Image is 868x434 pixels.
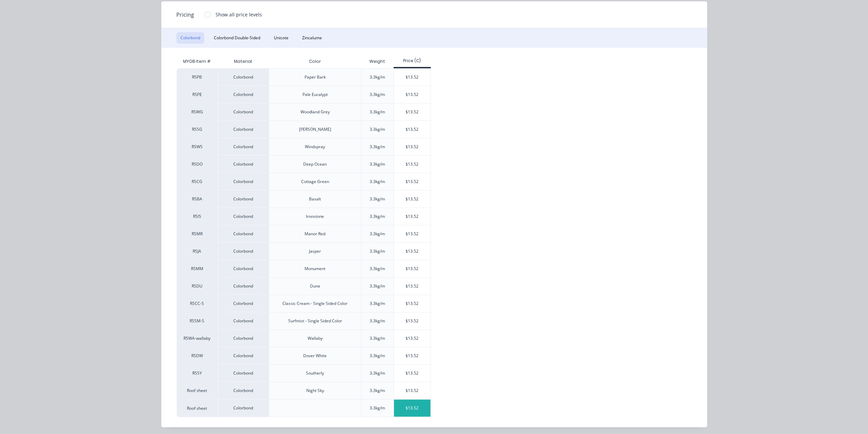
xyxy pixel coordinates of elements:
div: Windspray [305,144,325,150]
div: $13.52 [394,330,430,347]
div: Colorbond [218,260,269,277]
div: 3.3kg/m [370,231,385,237]
div: Colorbond [218,277,269,295]
div: Colorbond [218,399,269,417]
div: $13.52 [394,173,430,190]
div: RSSM-S [177,312,218,330]
div: 3.3kg/m [370,388,385,394]
div: Wallaby [308,335,323,341]
div: Paper Bark [305,74,326,80]
div: Price (C) [394,58,431,64]
div: Southerly [306,370,324,376]
div: MYOB Item # [177,55,218,68]
div: Colorbond [218,155,269,173]
span: Pricing [176,11,194,19]
div: Colorbond [218,364,269,382]
div: $13.52 [394,278,430,295]
div: Show all price levels [216,11,262,18]
div: $13.52 [394,86,430,103]
div: Colorbond [218,312,269,330]
div: Colorbond [218,121,269,138]
div: $13.52 [394,400,430,417]
div: RSMR [177,225,218,242]
div: Colorbond [218,347,269,364]
div: RSBA [177,190,218,208]
div: 3.3kg/m [370,213,385,220]
div: RSPB [177,68,218,86]
div: [PERSON_NAME] [299,126,331,132]
div: Pale Eucalypt [303,92,328,98]
div: $13.52 [394,243,430,260]
div: $13.52 [394,208,430,225]
div: RSJA [177,242,218,260]
div: 3.3kg/m [370,335,385,341]
div: RSIS [177,208,218,225]
div: Dover White [303,353,327,359]
div: $13.52 [394,103,430,121]
div: 3.3kg/m [370,74,385,80]
div: Dune [310,283,320,289]
div: RSWG [177,103,218,121]
div: Color [304,53,326,70]
div: Colorbond [218,68,269,86]
div: $13.52 [394,347,430,364]
div: 3.3kg/m [370,248,385,254]
div: 3.3kg/m [370,179,385,185]
div: Manor Red [305,231,325,237]
div: Colorbond [218,330,269,347]
div: 3.3kg/m [370,266,385,272]
div: Weight [364,53,391,70]
div: Monument [305,266,325,272]
div: 3.3kg/m [370,161,385,167]
div: Classic Cream - Single Sided Color [282,300,348,307]
div: Night Sky [306,388,324,394]
div: Colorbond [218,208,269,225]
div: Woodland Grey [300,109,330,115]
div: 3.3kg/m [370,283,385,289]
div: Colorbond [218,295,269,312]
div: 3.3kg/m [370,196,385,202]
div: Surfmist - Single Sided Color [288,318,342,324]
div: 3.3kg/m [370,126,385,132]
div: RSCG [177,173,218,190]
div: 3.3kg/m [370,109,385,115]
div: $13.52 [394,260,430,277]
div: $13.52 [394,382,430,399]
div: Basalt [309,196,321,202]
div: Colorbond [218,190,269,208]
div: 3.3kg/m [370,92,385,98]
div: 3.3kg/m [370,300,385,307]
div: $13.52 [394,138,430,155]
div: Colorbond [218,86,269,103]
div: 3.3kg/m [370,353,385,359]
button: Zincalume [298,32,326,44]
div: Colorbond [218,382,269,399]
div: Roof sheet [177,382,218,399]
div: Ironstone [306,213,324,220]
div: 3.3kg/m [370,144,385,150]
div: Material [218,55,269,68]
div: $13.52 [394,365,430,382]
div: $13.52 [394,121,430,138]
div: Colorbond [218,138,269,155]
div: Roof sheet [177,399,218,417]
button: Colorbond [176,32,204,44]
button: Colorbond Double-Sided [210,32,264,44]
div: RSWS [177,138,218,155]
div: 3.3kg/m [370,370,385,376]
div: Cottage Green [301,179,329,185]
div: RSMM [177,260,218,277]
div: RSDU [177,277,218,295]
div: $13.52 [394,191,430,208]
div: RSPE [177,86,218,103]
div: RSCC-S [177,295,218,312]
div: RSSG [177,121,218,138]
div: 3.3kg/m [370,318,385,324]
div: 3.3kg/m [370,405,385,411]
div: RSDO [177,155,218,173]
div: $13.52 [394,225,430,242]
div: Jasper [309,248,321,254]
div: Colorbond [218,225,269,242]
div: $13.52 [394,156,430,173]
div: $13.52 [394,312,430,330]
